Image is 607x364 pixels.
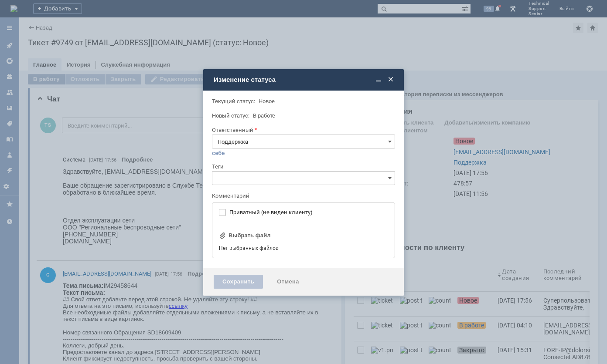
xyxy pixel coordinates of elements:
[212,150,225,157] a: себе
[386,75,395,84] span: Закрыть
[106,20,125,27] a: ссылку
[374,75,383,84] span: Свернуть (Ctrl + M)
[212,98,255,104] label: Текущий статус:
[212,112,249,119] label: Новый статус:
[228,232,271,239] div: Выбрать файл
[214,76,395,84] div: Изменение статуса
[212,127,393,133] div: Ответственный
[212,192,393,200] div: Комментарий
[259,98,275,104] span: Новое
[229,209,386,216] label: Приватный (не виден клиенту)
[212,164,393,169] div: Теги
[219,242,388,252] div: Нет выбранных файлов
[253,112,275,119] span: В работе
